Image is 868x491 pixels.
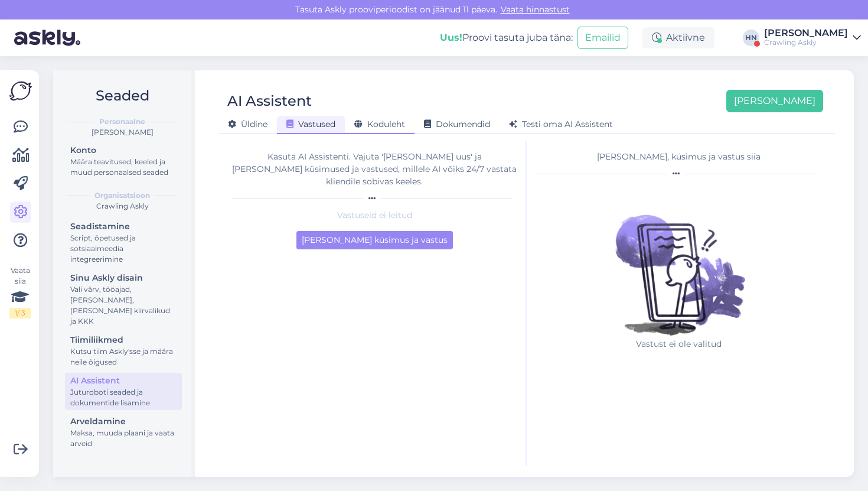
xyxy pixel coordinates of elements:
[232,209,517,222] p: Vastuseid ei leitud
[440,31,573,45] div: Proovi tasuta juba täna:
[726,90,823,112] button: [PERSON_NAME]
[70,415,177,428] div: Arveldamine
[65,270,182,329] a: Sinu Askly disainVali värv, tööajad, [PERSON_NAME], [PERSON_NAME] kiirvalikud ja KKK
[70,157,177,178] div: Määra teavitused, keeled ja muud personaalsed seaded
[9,308,31,318] div: 1 / 3
[9,265,31,318] div: Vaata siia
[577,27,628,49] button: Emailid
[65,373,182,410] a: AI AssistentJuturoboti seaded ja dokumentide lisamine
[602,338,755,350] p: Vastust ei ole valitud
[764,28,861,47] a: [PERSON_NAME]Crawling Askly
[286,119,335,129] span: Vastused
[63,84,182,107] h2: Seaded
[70,220,177,233] div: Seadistamine
[70,284,177,327] div: Vali värv, tööajad, [PERSON_NAME], [PERSON_NAME] kiirvalikud ja KKK
[70,375,177,387] div: AI Assistent
[70,233,177,265] div: Script, õpetused ja sotsiaalmeedia integreerimine
[509,119,613,129] span: Testi oma AI Assistent
[94,190,150,201] b: Organisatsioon
[497,4,573,15] a: Vaata hinnastust
[602,184,755,338] img: No qna
[70,144,177,157] div: Konto
[764,28,848,38] div: [PERSON_NAME]
[99,116,145,127] b: Personaalne
[424,119,490,129] span: Dokumendid
[227,90,312,112] div: AI Assistent
[65,219,182,266] a: SeadistamineScript, õpetused ja sotsiaalmeedia integreerimine
[743,30,759,46] div: HN
[63,127,182,138] div: [PERSON_NAME]
[764,38,848,47] div: Crawling Askly
[536,151,821,163] div: [PERSON_NAME], küsimus ja vastus siia
[440,32,462,43] b: Uus!
[296,231,453,249] button: [PERSON_NAME] küsimus ja vastus
[70,387,177,408] div: Juturoboti seaded ja dokumentide lisamine
[642,27,714,48] div: Aktiivne
[354,119,405,129] span: Koduleht
[65,142,182,180] a: KontoMäära teavitused, keeled ja muud personaalsed seaded
[65,332,182,369] a: TiimiliikmedKutsu tiim Askly'sse ja määra neile õigused
[70,334,177,346] div: Tiimiliikmed
[228,119,267,129] span: Üldine
[63,201,182,212] div: Crawling Askly
[232,151,517,188] div: Kasuta AI Assistenti. Vajuta '[PERSON_NAME] uus' ja [PERSON_NAME] küsimused ja vastused, millele ...
[70,272,177,284] div: Sinu Askly disain
[9,80,32,102] img: Askly Logo
[70,428,177,449] div: Maksa, muuda plaani ja vaata arveid
[70,346,177,368] div: Kutsu tiim Askly'sse ja määra neile õigused
[65,414,182,451] a: ArveldamineMaksa, muuda plaani ja vaata arveid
